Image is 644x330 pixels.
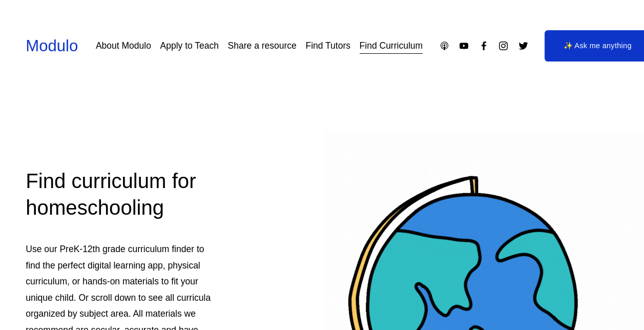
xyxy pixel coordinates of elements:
a: Find Curriculum [360,37,423,55]
a: About Modulo [96,37,151,55]
a: Share a resource [228,37,297,55]
a: YouTube [459,40,469,51]
a: Apple Podcasts [439,40,450,51]
a: Instagram [498,40,509,51]
a: Modulo [26,37,78,55]
a: Twitter [518,40,529,51]
a: Facebook [479,40,489,51]
a: Apply to Teach [160,37,219,55]
a: Find Tutors [305,37,350,55]
h2: Find curriculum for homeschooling [26,168,219,222]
